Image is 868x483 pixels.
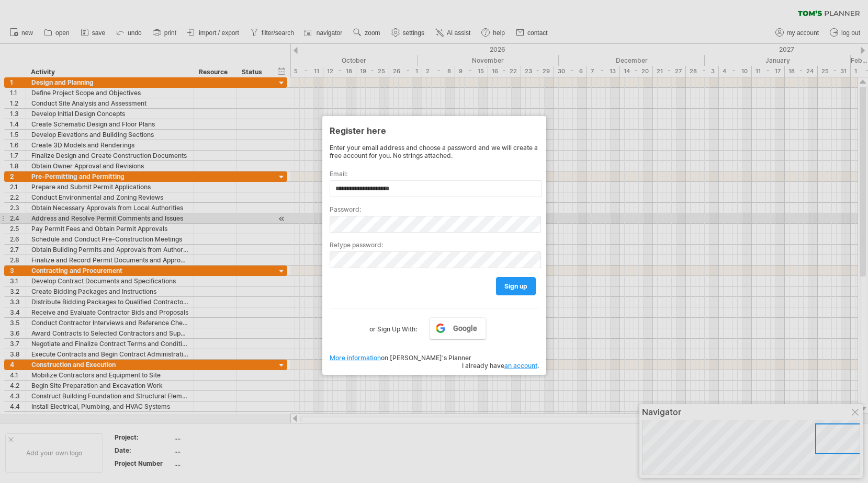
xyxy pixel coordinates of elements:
[330,241,539,249] label: Retype password:
[504,282,527,290] span: sign up
[430,317,486,339] a: Google
[330,144,539,159] div: Enter your email address and choose a password and we will create a free account for you. No stri...
[369,317,417,335] label: or Sign Up With:
[330,205,539,213] label: Password:
[330,170,539,178] label: Email:
[330,354,471,362] span: on [PERSON_NAME]'s Planner
[330,354,381,362] a: More information
[330,121,539,140] div: Register here
[496,277,536,295] a: sign up
[462,362,539,370] span: I already have .
[504,362,537,370] a: an account
[453,324,477,332] span: Google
